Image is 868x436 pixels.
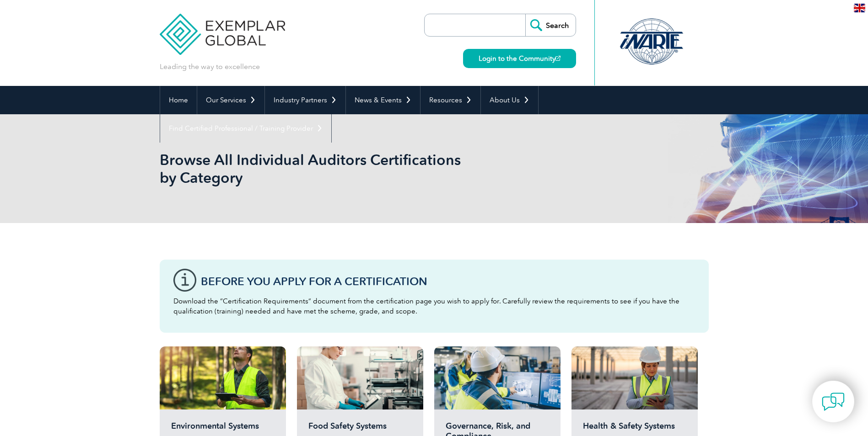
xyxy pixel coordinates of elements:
a: Our Services [197,86,264,114]
a: Home [160,86,197,114]
a: Login to the Community [463,49,576,68]
a: Industry Partners [265,86,345,114]
h1: Browse All Individual Auditors Certifications by Category [160,151,511,186]
h3: Before You Apply For a Certification [201,276,695,287]
p: Download the “Certification Requirements” document from the certification page you wish to apply ... [173,296,695,316]
a: News & Events [346,86,420,114]
p: Leading the way to excellence [160,62,260,72]
img: open_square.png [555,56,561,61]
font: Login to the Community [479,54,555,63]
a: Resources [421,86,480,114]
a: About Us [481,86,538,114]
img: contact-chat.png [822,390,845,413]
a: Find Certified Professional / Training Provider [160,114,331,143]
img: en [854,4,865,12]
input: Search [525,14,576,36]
